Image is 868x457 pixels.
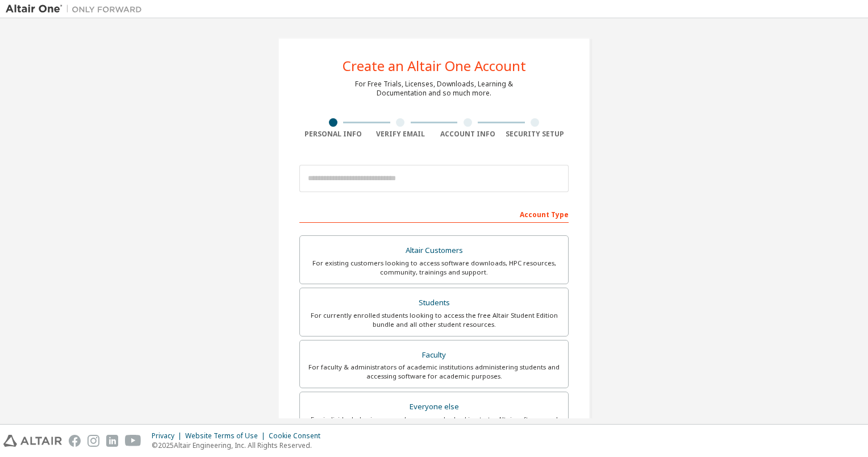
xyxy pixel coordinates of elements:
img: facebook.svg [69,435,81,447]
div: For Free Trials, Licenses, Downloads, Learning & Documentation and so much more. [355,80,513,98]
div: Account Type [299,205,569,223]
div: Account Info [434,130,502,139]
div: Security Setup [502,130,569,139]
div: Students [307,295,561,311]
div: Create an Altair One Account [343,59,526,73]
img: Altair One [6,3,148,15]
img: altair_logo.svg [3,435,62,447]
div: For existing customers looking to access software downloads, HPC resources, community, trainings ... [307,259,561,277]
div: For individuals, businesses and everyone else looking to try Altair software and explore our prod... [307,415,561,433]
p: © 2025 Altair Engineering, Inc. All Rights Reserved. [152,441,327,450]
div: Everyone else [307,399,561,415]
div: Personal Info [299,130,367,139]
div: Cookie Consent [269,431,327,441]
div: Privacy [152,431,185,441]
div: For currently enrolled students looking to access the free Altair Student Edition bundle and all ... [307,311,561,329]
div: Website Terms of Use [185,431,269,441]
div: For faculty & administrators of academic institutions administering students and accessing softwa... [307,363,561,381]
img: linkedin.svg [106,435,118,447]
div: Faculty [307,347,561,363]
div: Altair Customers [307,243,561,259]
img: youtube.svg [125,435,141,447]
div: Verify Email [367,130,435,139]
img: instagram.svg [87,435,99,447]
